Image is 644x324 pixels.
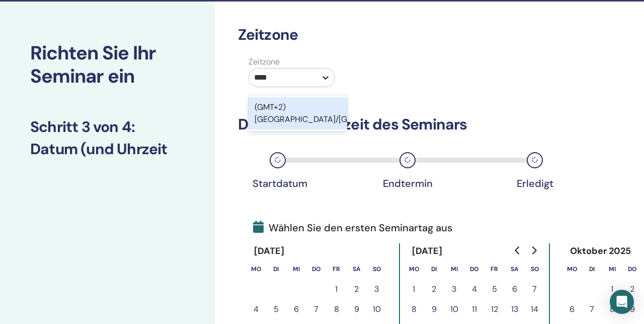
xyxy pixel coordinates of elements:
[404,259,424,279] th: Montag
[424,279,444,299] button: 2
[582,299,602,319] button: 7
[444,259,464,279] th: Mittwoch
[30,140,185,158] h3: Datum (und Uhrzeit
[582,259,602,279] th: Dienstag
[249,97,347,129] div: (GMT+2) [GEOGRAPHIC_DATA]/[GEOGRAPHIC_DATA]
[562,299,582,319] button: 6
[485,299,505,319] button: 12
[424,259,444,279] th: Dienstag
[238,26,555,44] h3: Zeitzone
[30,118,185,136] h3: Schritt 3 von 4 :
[347,279,367,299] button: 2
[464,299,485,319] button: 11
[510,177,560,189] div: Erledigt
[286,259,306,279] th: Mittwoch
[253,177,303,189] div: Startdatum
[562,243,639,259] div: Oktober 2025
[238,115,555,134] h3: Datum und Uhrzeit des Seminars
[404,299,424,319] button: 8
[327,279,347,299] button: 1
[266,259,286,279] th: Dienstag
[246,259,266,279] th: Montag
[444,279,464,299] button: 3
[464,279,485,299] button: 4
[246,243,293,259] div: [DATE]
[622,259,642,279] th: Donnerstag
[622,279,642,299] button: 2
[306,299,327,319] button: 7
[367,299,387,319] button: 10
[286,299,306,319] button: 6
[243,56,341,68] label: Zeitzone
[424,299,444,319] button: 9
[253,220,452,235] span: Wählen Sie den ersten Seminartag aus
[404,279,424,299] button: 1
[306,259,327,279] th: Donnerstag
[485,259,505,279] th: Freitag
[327,299,347,319] button: 8
[444,299,464,319] button: 10
[327,259,347,279] th: Freitag
[367,259,387,279] th: Sonntag
[382,177,433,189] div: Endtermin
[367,279,387,299] button: 3
[510,240,526,261] button: Go to previous month
[525,279,545,299] button: 7
[602,299,622,319] button: 8
[610,290,634,314] div: Open Intercom Messenger
[347,259,367,279] th: Samstag
[30,42,185,88] h2: Richten Sie Ihr Seminar ein
[347,299,367,319] button: 9
[246,299,266,319] button: 4
[505,279,525,299] button: 6
[266,299,286,319] button: 5
[464,259,485,279] th: Donnerstag
[505,259,525,279] th: Samstag
[602,279,622,299] button: 1
[602,259,622,279] th: Mittwoch
[485,279,505,299] button: 5
[526,240,542,261] button: Go to next month
[562,259,582,279] th: Montag
[525,259,545,279] th: Sonntag
[525,299,545,319] button: 14
[404,243,451,259] div: [DATE]
[505,299,525,319] button: 13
